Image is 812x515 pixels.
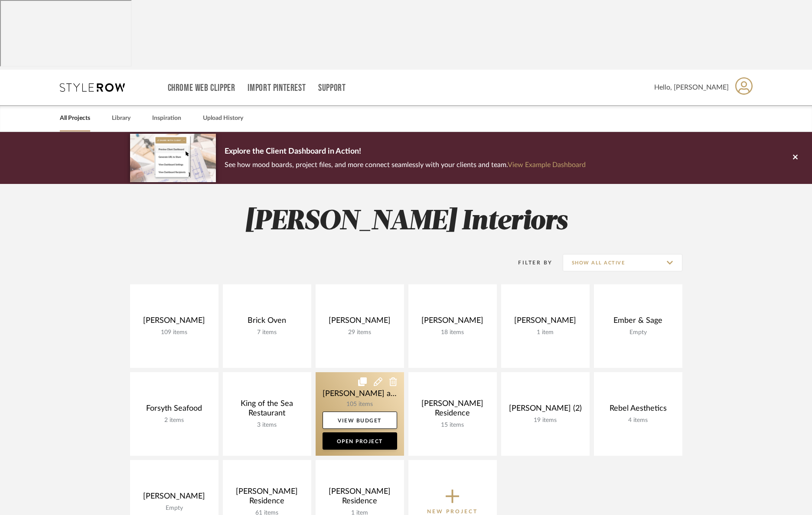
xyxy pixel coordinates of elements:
div: 4 items [601,417,675,424]
div: 18 items [415,329,490,336]
a: Chrome Web Clipper [168,84,235,92]
div: Filter By [507,258,553,267]
a: Import Pinterest [248,84,306,92]
div: 29 items [323,329,397,336]
div: Empty [601,329,675,336]
span: Hello, [PERSON_NAME] [654,82,729,93]
div: Forsyth Seafood [137,404,212,417]
div: [PERSON_NAME] [415,316,490,329]
div: Ember & Sage [601,316,675,329]
a: Inspiration [152,113,181,124]
img: d5d033c5-7b12-40c2-a960-1ecee1989c38.png [130,134,216,182]
div: 1 item [508,329,583,336]
a: All Projects [60,113,90,124]
div: [PERSON_NAME] [323,316,397,329]
h2: [PERSON_NAME] Interiors [94,206,718,238]
a: View Example Dashboard [508,161,586,168]
div: 3 items [230,422,304,429]
div: [PERSON_NAME] [137,316,212,329]
div: Rebel Aesthetics [601,404,675,417]
div: 19 items [508,417,583,424]
div: [PERSON_NAME] [137,492,212,505]
div: 2 items [137,417,212,424]
div: [PERSON_NAME] Residence [230,487,304,509]
div: [PERSON_NAME] (2) [508,404,583,417]
a: Support [318,84,346,92]
div: [PERSON_NAME] Residence [415,399,490,422]
div: [PERSON_NAME] Residence [323,487,397,509]
a: Upload History [203,113,243,124]
p: See how mood boards, project files, and more connect seamlessly with your clients and team. [225,159,586,171]
div: Empty [137,505,212,512]
div: Brick Oven [230,316,304,329]
div: 109 items [137,329,212,336]
div: 7 items [230,329,304,336]
div: King of the Sea Restaurant [230,399,304,422]
a: Open Project [323,432,397,450]
div: 15 items [415,422,490,429]
div: [PERSON_NAME] [508,316,583,329]
p: Explore the Client Dashboard in Action! [225,145,586,159]
a: View Budget [323,412,397,429]
a: Library [112,113,130,124]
